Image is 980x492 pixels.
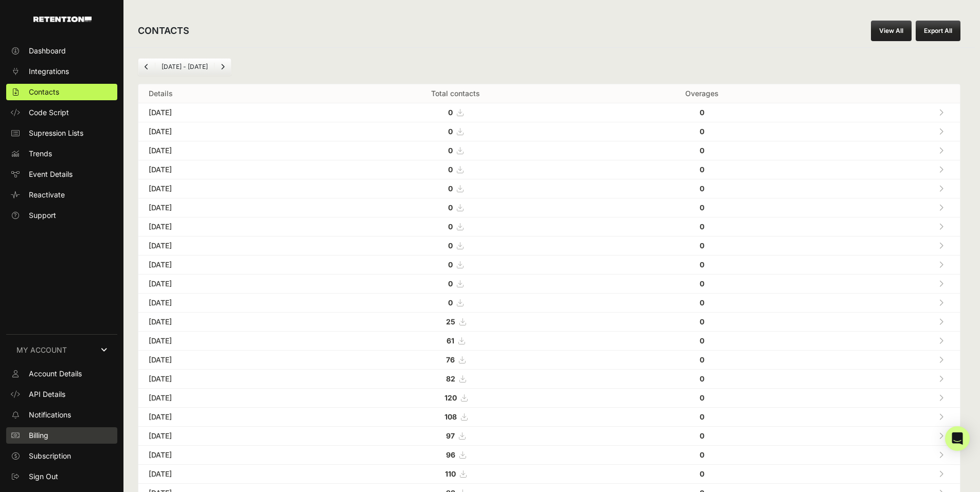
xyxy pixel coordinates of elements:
[448,279,453,288] strong: 0
[138,408,317,427] td: [DATE]
[138,351,317,370] td: [DATE]
[29,190,65,200] span: Reactivate
[700,165,704,174] strong: 0
[447,336,465,345] a: 61
[138,59,155,75] a: Previous
[700,184,704,193] strong: 0
[6,366,117,382] a: Account Details
[444,412,457,421] strong: 108
[155,63,214,71] li: [DATE] - [DATE]
[6,334,117,366] a: MY ACCOUNT
[6,468,117,485] a: Sign Out
[138,465,317,484] td: [DATE]
[700,317,704,326] strong: 0
[448,184,453,193] strong: 0
[700,127,704,136] strong: 0
[317,84,594,103] th: Total contacts
[945,426,970,451] div: Open Intercom Messenger
[138,446,317,465] td: [DATE]
[6,407,117,423] a: Notifications
[700,279,704,288] strong: 0
[700,355,704,364] strong: 0
[446,317,455,326] strong: 25
[6,63,117,80] a: Integrations
[700,374,704,383] strong: 0
[29,128,83,138] span: Supression Lists
[700,203,704,212] strong: 0
[446,374,466,383] a: 82
[446,450,455,459] strong: 96
[138,332,317,351] td: [DATE]
[138,141,317,160] td: [DATE]
[445,469,466,478] a: 110
[6,84,117,100] a: Contacts
[6,187,117,203] a: Reactivate
[6,427,117,444] a: Billing
[916,21,960,41] button: Export All
[448,260,453,269] strong: 0
[16,345,67,355] span: MY ACCOUNT
[700,412,704,421] strong: 0
[29,410,71,420] span: Notifications
[6,166,117,183] a: Event Details
[446,355,465,364] a: 76
[700,241,704,250] strong: 0
[444,393,457,402] strong: 120
[29,451,71,461] span: Subscription
[445,469,456,478] strong: 110
[29,430,48,441] span: Billing
[700,336,704,345] strong: 0
[29,87,59,97] span: Contacts
[138,122,317,141] td: [DATE]
[29,149,52,159] span: Trends
[444,393,467,402] a: 120
[448,165,453,174] strong: 0
[446,431,465,440] a: 97
[138,294,317,313] td: [DATE]
[6,43,117,59] a: Dashboard
[6,448,117,464] a: Subscription
[29,369,82,379] span: Account Details
[138,256,317,275] td: [DATE]
[138,370,317,389] td: [DATE]
[444,412,467,421] a: 108
[448,241,453,250] strong: 0
[138,160,317,179] td: [DATE]
[29,169,73,179] span: Event Details
[29,389,65,399] span: API Details
[33,16,92,22] img: Retention.com
[448,127,453,136] strong: 0
[29,471,58,482] span: Sign Out
[446,450,466,459] a: 96
[138,275,317,294] td: [DATE]
[700,450,704,459] strong: 0
[138,24,189,38] h2: CONTACTS
[29,46,66,56] span: Dashboard
[594,84,810,103] th: Overages
[6,125,117,141] a: Supression Lists
[138,389,317,408] td: [DATE]
[446,374,455,383] strong: 82
[29,210,56,221] span: Support
[138,103,317,122] td: [DATE]
[138,198,317,217] td: [DATE]
[138,313,317,332] td: [DATE]
[446,431,455,440] strong: 97
[448,203,453,212] strong: 0
[215,59,231,75] a: Next
[6,207,117,224] a: Support
[700,146,704,155] strong: 0
[448,146,453,155] strong: 0
[6,145,117,162] a: Trends
[6,104,117,121] a: Code Script
[700,431,704,440] strong: 0
[138,427,317,446] td: [DATE]
[700,222,704,231] strong: 0
[138,217,317,236] td: [DATE]
[700,469,704,478] strong: 0
[446,355,455,364] strong: 76
[448,222,453,231] strong: 0
[6,386,117,403] a: API Details
[29,66,69,77] span: Integrations
[138,179,317,198] td: [DATE]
